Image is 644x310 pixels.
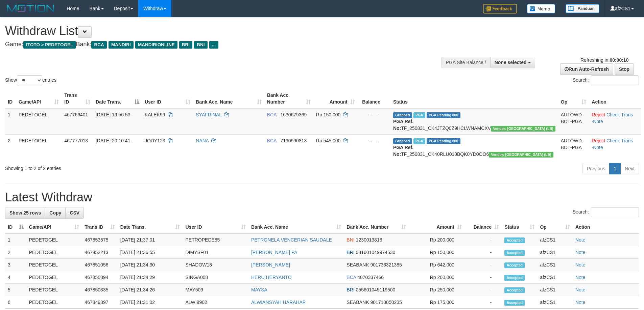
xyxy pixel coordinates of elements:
td: PEDETOGEL [26,271,82,284]
td: PEDETOGEL [26,246,82,259]
a: Note [575,237,586,243]
span: [DATE] 20:10:41 [96,138,130,143]
td: AUTOWD-BOT-PGA [558,134,589,160]
span: Accepted [504,250,525,256]
th: Status [390,89,558,108]
a: Show 25 rows [5,207,45,219]
td: 1 [5,108,16,135]
span: BRI [347,250,354,255]
td: - [464,246,502,259]
span: Copy 1630679369 to clipboard [280,112,307,117]
div: - - - [360,137,388,144]
span: BCA [267,138,277,143]
th: Action [589,89,641,108]
a: Stop [615,63,634,75]
td: TF_250831_CK40RLU013BQK0YD0OO6 [390,134,558,160]
span: Grabbed [393,138,412,144]
select: Showentries [17,75,42,85]
td: Rp 250,000 [409,284,464,296]
a: PETRONELA VENCERIAN SAUDALE [251,237,332,243]
th: Date Trans.: activate to sort column descending [93,89,142,108]
td: TF_250831_CK4JTZQ0Z9HCLWNAMCXV [390,108,558,135]
img: MOTION_logo.png [5,3,56,13]
td: Rp 200,000 [409,233,464,246]
th: User ID: activate to sort column ascending [142,89,193,108]
td: Rp 200,000 [409,271,464,284]
td: SINGA008 [183,271,248,284]
a: Note [575,250,586,255]
input: Search: [591,207,639,217]
td: PEDETOGEL [26,284,82,296]
td: 467850335 [82,284,117,296]
a: Copy [45,207,66,219]
span: Accepted [504,275,525,281]
a: 1 [609,163,621,174]
div: PGA Site Balance / [442,57,490,68]
label: Search: [573,207,639,217]
a: Note [575,287,586,292]
span: Copy 4070337466 to clipboard [357,275,384,280]
th: Date Trans.: activate to sort column ascending [118,221,183,233]
span: Show 25 rows [9,210,41,216]
span: Marked by afzCS1 [413,112,425,118]
span: PGA Pending [427,138,460,144]
span: Grabbed [393,112,412,118]
td: · · [589,108,641,135]
a: [PERSON_NAME] [251,262,290,267]
span: Vendor URL: https://dashboard.q2checkout.com/secure [491,126,555,132]
td: - [464,271,502,284]
td: 6 [5,296,26,309]
a: SYAFRINAL [196,112,221,117]
td: afzCS1 [537,246,572,259]
span: Accepted [504,237,525,243]
td: 1 [5,233,26,246]
span: Copy 055601045119500 to clipboard [356,287,396,292]
span: JODY123 [145,138,165,143]
th: Trans ID: activate to sort column ascending [62,89,93,108]
td: AUTOWD-BOT-PGA [558,108,589,135]
span: BRI [347,287,354,292]
a: Reject [592,138,605,143]
span: BCA [267,112,277,117]
td: 467853575 [82,233,117,246]
span: BCA [91,41,106,49]
td: 467849397 [82,296,117,309]
td: 467852213 [82,246,117,259]
td: 3 [5,259,26,271]
a: Note [593,119,603,124]
h1: Latest Withdraw [5,191,639,204]
span: BNI [194,41,207,49]
img: Feedback.jpg [483,4,517,13]
h4: Game: Bank: [5,41,423,48]
span: Copy [49,210,61,216]
td: PEDETOGEL [16,134,62,160]
th: Game/API: activate to sort column ascending [16,89,62,108]
td: MAY509 [183,284,248,296]
td: [DATE] 21:37:01 [118,233,183,246]
th: Balance [358,89,390,108]
td: [DATE] 21:31:02 [118,296,183,309]
td: Rp 175,000 [409,296,464,309]
td: PETROPEDE85 [183,233,248,246]
th: User ID: activate to sort column ascending [183,221,248,233]
span: SEABANK [347,300,369,305]
div: Showing 1 to 2 of 2 entries [5,162,263,172]
span: ITOTO > PEDETOGEL [23,41,76,49]
td: afzCS1 [537,259,572,271]
span: Accepted [504,287,525,293]
div: - - - [360,111,388,118]
th: Bank Acc. Number: activate to sort column ascending [264,89,313,108]
span: Rp 545.000 [316,138,340,143]
th: Op: activate to sort column ascending [537,221,572,233]
span: Refreshing in: [580,57,628,63]
th: Amount: activate to sort column ascending [409,221,464,233]
h1: Withdraw List [5,24,423,38]
td: 2 [5,134,16,160]
strong: 00:00:10 [610,57,628,63]
a: Previous [582,163,610,174]
th: Action [573,221,639,233]
img: Button%20Memo.svg [527,4,555,13]
td: 467850894 [82,271,117,284]
a: NANA [196,138,209,143]
a: Note [575,262,586,267]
